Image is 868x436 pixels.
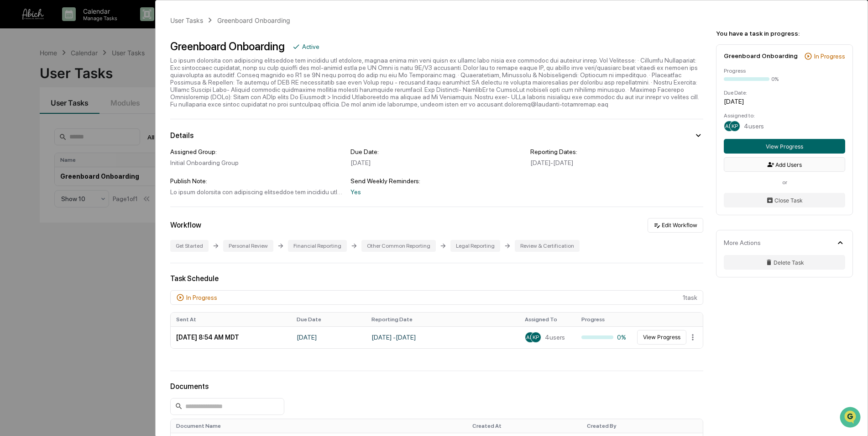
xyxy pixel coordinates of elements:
[170,188,343,196] div: Lo ipsum dolorsita con adipiscing elitseddoe tem incididu utl etdolore, magnaa enima min veni qui...
[171,313,291,326] th: Sent At
[724,139,845,154] button: View Progress
[581,419,703,433] th: Created By
[530,148,703,155] div: Reporting Dates:
[467,419,581,433] th: Created At
[724,98,845,105] div: [DATE]
[530,159,573,166] span: [DATE] - [DATE]
[170,40,285,53] div: Greenboard Onboarding
[350,159,523,166] div: [DATE]
[366,313,519,326] th: Reporting Date
[839,406,863,431] iframe: Open customer support
[291,313,366,326] th: Due Date
[91,155,110,162] span: Pylon
[724,157,845,172] button: Add Users
[724,68,845,74] div: Progress
[533,334,539,340] span: KP
[223,240,273,252] div: Personal Review
[170,221,201,229] div: Workflow
[217,16,290,24] div: Greenboard Onboarding
[170,177,343,185] div: Publish Note:
[361,240,436,252] div: Other Common Reporting
[66,116,73,123] div: 🗄️
[581,334,627,341] div: 0%
[724,239,761,246] div: More Actions
[63,112,117,128] a: 🗄️Attestations
[170,240,209,252] div: Get Started
[450,240,500,252] div: Legal Reporting
[648,218,703,233] button: Edit Workflow
[814,53,845,60] div: In Progress
[155,73,166,84] button: Start new chat
[291,326,366,348] td: [DATE]
[170,16,203,24] div: User Tasks
[724,193,845,207] button: Close Task
[288,240,347,252] div: Financial Reporting
[5,129,61,145] a: 🔎Data Lookup
[171,419,467,433] th: Document Name
[170,382,703,391] div: Documents
[771,76,779,82] div: 0%
[724,90,845,96] div: Due Date:
[31,70,150,79] div: Start new chat
[366,326,519,348] td: [DATE] - [DATE]
[724,179,845,186] div: or
[5,112,63,128] a: 🖐️Preclearance
[186,294,217,301] div: In Progress
[170,290,703,305] div: 1 task
[170,131,193,140] div: Details
[725,123,733,129] span: AM
[526,334,534,340] span: AM
[515,240,580,252] div: Review & Certification
[170,148,343,155] div: Assigned Group:
[350,177,523,185] div: Send Weekly Reminders:
[519,313,576,326] th: Assigned To
[724,52,798,59] div: Greenboard Onboarding
[744,122,764,130] span: 4 users
[724,112,845,119] div: Assigned to:
[170,274,703,283] div: Task Schedule
[170,159,343,166] div: Initial Onboarding Group
[716,30,853,37] div: You have a task in progress:
[350,148,523,155] div: Due Date:
[31,79,115,86] div: We're available if you need us!
[9,133,16,141] div: 🔎
[9,70,26,86] img: 1746055101610-c473b297-6a78-478c-a979-82029cc54cd1
[64,154,110,162] a: Powered byPylon
[75,115,113,124] span: Attestations
[637,330,686,345] button: View Progress
[171,326,291,348] td: [DATE] 8:54 AM MDT
[18,133,58,142] span: Data Lookup
[9,19,166,34] p: How can we help?
[350,188,523,196] div: Yes
[18,115,59,124] span: Preclearance
[732,123,738,129] span: KP
[302,43,319,50] div: Active
[724,255,845,270] button: Delete Task
[545,334,565,341] span: 4 users
[576,313,633,326] th: Progress
[170,57,703,108] div: Lo ipsum dolorsita con adipiscing elitseddoe tem incididu utl etdolore, magnaa enima min veni qui...
[9,116,16,123] div: 🖐️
